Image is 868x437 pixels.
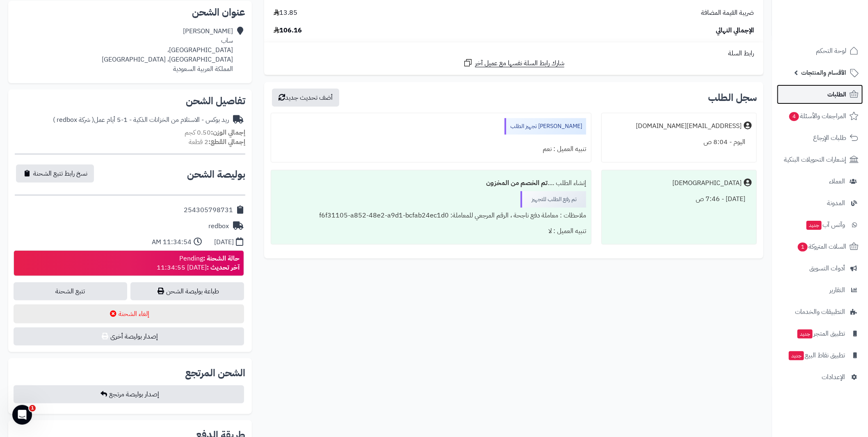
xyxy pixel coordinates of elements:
span: 4 [789,112,799,121]
span: إشعارات التحويلات البنكية [784,154,846,165]
b: تم الخصم من المخزون [486,178,548,188]
img: logo-2.png [812,21,860,38]
span: شارك رابط السلة نفسها مع عميل آخر [475,59,564,68]
span: 106.16 [274,26,302,35]
a: تطبيق نقاط البيعجديد [777,345,863,365]
small: 0.50 كجم [185,128,245,137]
div: تنبيه العميل : نعم [276,141,586,157]
a: وآتس آبجديد [777,215,863,235]
strong: إجمالي القطع: [208,137,245,147]
div: ملاحظات : معاملة دفع ناجحة ، الرقم المرجعي للمعاملة: f6f31105-a852-48e2-a9d1-bcfab24ec1d0 [276,208,586,224]
div: 11:34:54 AM [152,238,192,247]
a: أدوات التسويق [777,259,863,278]
div: [DATE] [214,238,234,247]
span: تطبيق المتجر [797,328,845,339]
div: [PERSON_NAME] تجهيز الطلب [505,118,586,135]
a: طلبات الإرجاع [777,128,863,148]
span: الإعدادات [822,371,845,383]
div: إنشاء الطلب .... [276,175,586,191]
span: الأقسام والمنتجات [801,67,846,78]
h2: تفاصيل الشحن [15,96,245,106]
iframe: Intercom live chat [12,405,32,425]
span: التقارير [829,284,845,296]
button: إصدار بوليصة أخرى [14,327,244,345]
a: السلات المتروكة1 [777,237,863,256]
h2: بوليصة الشحن [187,169,245,179]
button: أضف تحديث جديد [272,89,339,107]
div: [PERSON_NAME] ساب [GEOGRAPHIC_DATA]، [GEOGRAPHIC_DATA]، [GEOGRAPHIC_DATA] المملكة العربية السعودية [102,27,233,73]
div: Pending [DATE] 11:34:55 [157,254,240,273]
span: الطلبات [827,89,846,100]
button: إصدار بوليصة مرتجع [14,385,244,403]
div: تم رفع الطلب للتجهيز [521,191,586,208]
button: نسخ رابط تتبع الشحنة [16,165,94,183]
span: التطبيقات والخدمات [795,306,845,318]
span: طلبات الإرجاع [813,132,846,144]
a: إشعارات التحويلات البنكية [777,150,863,169]
span: 1 [798,243,808,252]
span: المراجعات والأسئلة [788,110,846,122]
h2: الشحن المرتجع [185,368,245,378]
a: التطبيقات والخدمات [777,302,863,322]
div: ريد بوكس - الاستلام من الخزانات الذكية - 1-5 أيام عمل [53,115,229,125]
span: جديد [806,221,822,230]
span: السلات المتروكة [797,241,846,252]
h3: سجل الطلب [708,93,757,103]
span: وآتس آب [806,219,845,231]
span: جديد [789,351,804,360]
span: 13.85 [274,8,297,18]
div: اليوم - 8:04 ص [607,134,752,150]
a: لوحة التحكم [777,41,863,61]
span: ضريبة القيمة المضافة [701,8,754,18]
strong: حالة الشحنة : [203,254,240,263]
span: تطبيق نقاط البيع [788,350,845,361]
span: ( شركة redbox ) [53,115,94,125]
div: تنبيه العميل : لا [276,223,586,239]
a: العملاء [777,172,863,191]
span: الإجمالي النهائي [716,26,754,35]
a: تطبيق المتجرجديد [777,324,863,343]
div: [EMAIL_ADDRESS][DOMAIN_NAME] [636,121,742,131]
div: redbox [208,222,229,231]
span: لوحة التحكم [816,45,846,57]
span: العملاء [829,176,845,187]
strong: إجمالي الوزن: [211,128,245,137]
h2: عنوان الشحن [15,7,245,17]
div: [DEMOGRAPHIC_DATA] [672,178,742,188]
strong: آخر تحديث : [207,263,240,272]
a: المراجعات والأسئلة4 [777,106,863,126]
a: الإعدادات [777,367,863,387]
div: رابط السلة [267,49,760,58]
small: 2 قطعة [189,137,245,147]
div: [DATE] - 7:46 ص [607,191,752,207]
a: طباعة بوليصة الشحن [130,282,244,300]
span: المدونة [827,197,845,209]
a: التقارير [777,280,863,300]
div: 254305798731 [184,206,233,215]
a: تتبع الشحنة [14,282,127,300]
button: إلغاء الشحنة [14,304,244,323]
span: جديد [797,329,813,339]
span: نسخ رابط تتبع الشحنة [33,169,87,178]
span: أدوات التسويق [809,263,845,274]
span: 1 [29,405,36,412]
a: الطلبات [777,85,863,104]
a: المدونة [777,193,863,213]
a: شارك رابط السلة نفسها مع عميل آخر [463,58,564,68]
